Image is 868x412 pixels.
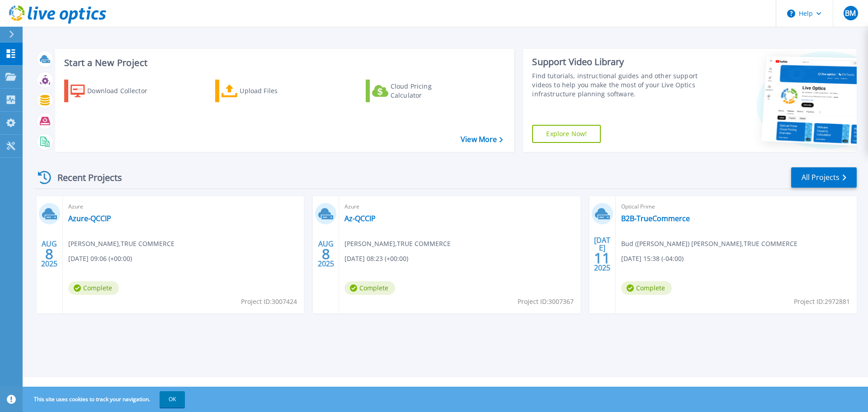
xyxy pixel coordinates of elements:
div: [DATE] 2025 [594,237,611,270]
a: Upload Files [215,80,316,102]
span: Complete [344,281,395,295]
span: [DATE] 09:06 (+00:00) [68,254,132,264]
div: Find tutorials, instructional guides and other support videos to help you make the most of your L... [532,71,702,99]
span: Project ID: 2972881 [794,297,850,307]
span: Complete [621,281,672,295]
div: Recent Projects [35,166,134,189]
span: [DATE] 15:38 (-04:00) [621,254,684,264]
span: Azure [68,202,298,212]
a: B2B-TrueCommerce [621,214,690,223]
div: Cloud Pricing Calculator [391,82,463,100]
a: View More [461,135,503,144]
span: BM [845,9,856,17]
span: Bud ([PERSON_NAME]) [PERSON_NAME] , TRUE COMMERCE [621,239,797,249]
span: This site uses cookies to track your navigation. [25,391,185,407]
span: Optical Prime [621,202,851,212]
span: Project ID: 3007424 [241,297,297,307]
button: OK [160,391,185,407]
span: 8 [322,250,330,258]
div: Download Collector [87,82,160,100]
div: AUG 2025 [41,237,58,270]
a: Explore Now! [532,125,601,143]
div: Upload Files [240,82,312,100]
a: Cloud Pricing Calculator [366,80,467,102]
a: Azure-QCCIP [68,214,111,223]
div: AUG 2025 [317,237,335,270]
span: 11 [594,254,610,262]
span: Azure [344,202,575,212]
div: Support Video Library [532,56,702,68]
span: [PERSON_NAME] , TRUE COMMERCE [344,239,451,249]
a: Download Collector [64,80,165,102]
span: [DATE] 08:23 (+00:00) [344,254,408,264]
a: All Projects [791,167,857,188]
h3: Start a New Project [64,58,503,68]
span: 8 [45,250,53,258]
span: Complete [68,281,119,295]
span: Project ID: 3007367 [518,297,574,307]
a: Az-QCCIP [344,214,376,223]
span: [PERSON_NAME] , TRUE COMMERCE [68,239,175,249]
